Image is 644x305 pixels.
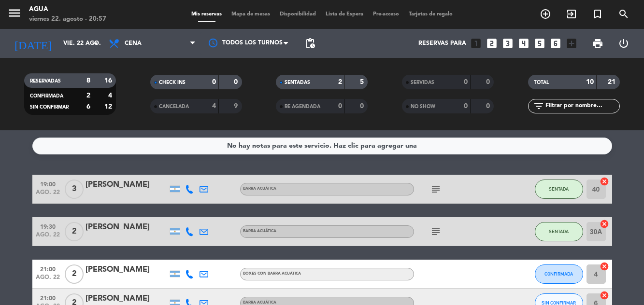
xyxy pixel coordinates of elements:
div: No hay notas para este servicio. Haz clic para agregar una [227,140,417,152]
span: print [592,38,603,49]
span: ago. 22 [36,189,60,200]
strong: 4 [212,103,216,110]
span: Lista de Espera [321,12,368,17]
span: 3 [65,180,84,199]
i: search [618,8,630,20]
span: CONFIRMADA [544,271,573,277]
i: add_circle_outline [540,8,551,20]
strong: 4 [108,92,114,99]
span: CHECK INS [159,80,186,85]
span: BOXES CON BARRA ACUÁTICA [243,272,301,276]
strong: 0 [212,79,216,85]
span: 21:00 [36,263,60,274]
strong: 0 [486,79,492,85]
span: 21:00 [36,292,60,303]
i: looks_5 [533,37,546,50]
strong: 2 [338,79,342,85]
i: subject [430,226,442,237]
i: filter_list [533,100,544,112]
span: SENTADA [549,186,569,192]
strong: 16 [104,77,114,84]
span: Tarjetas de regalo [404,12,458,17]
span: ago. 22 [36,274,60,285]
strong: 8 [86,77,90,84]
i: power_settings_new [618,38,630,49]
i: looks_3 [501,37,514,50]
strong: 0 [486,103,492,110]
span: SIN CONFIRMAR [30,105,69,110]
span: 19:00 [36,178,60,189]
span: SENTADAS [285,80,310,85]
span: Cena [125,40,142,47]
span: RE AGENDADA [285,104,320,109]
i: cancel [600,262,609,271]
i: cancel [600,177,609,186]
span: Pre-acceso [368,12,404,17]
strong: 9 [234,103,240,110]
button: SENTADA [535,180,583,199]
i: looks_two [486,37,498,50]
span: Mis reservas [186,12,227,17]
span: pending_actions [304,38,316,49]
strong: 0 [360,103,366,110]
strong: 0 [464,79,468,85]
div: [PERSON_NAME] [86,263,168,276]
i: [DATE] [7,33,58,54]
span: RESERVADAS [30,79,61,83]
strong: 0 [338,103,342,110]
button: menu [7,6,22,24]
i: cancel [600,291,609,300]
span: 19:30 [36,221,60,232]
i: exit_to_app [566,8,577,20]
span: 2 [65,222,84,241]
div: [PERSON_NAME] [86,292,168,305]
strong: 0 [464,103,468,110]
span: 2 [65,264,84,284]
span: CONFIRMADA [30,94,63,98]
i: add_box [565,37,578,50]
i: turned_in_not [592,8,603,20]
strong: 6 [86,103,90,110]
i: looks_4 [517,37,530,50]
span: Reservas para [418,40,466,47]
i: menu [7,6,22,20]
div: viernes 22. agosto - 20:57 [29,14,106,24]
button: CONFIRMADA [535,264,583,284]
strong: 0 [234,79,240,85]
span: NO SHOW [411,104,435,109]
span: BARRA ACUÁTICA [243,229,276,233]
div: LOG OUT [611,29,637,58]
span: SERVIDAS [411,80,434,85]
strong: 21 [608,79,617,85]
input: Filtrar por nombre... [544,101,619,111]
div: [PERSON_NAME] [86,179,168,191]
i: cancel [600,219,609,229]
strong: 12 [104,103,114,110]
strong: 5 [360,79,366,85]
strong: 10 [586,79,594,85]
i: looks_one [470,37,482,50]
span: Mapa de mesas [227,12,275,17]
span: TOTAL [534,80,549,85]
button: SENTADA [535,222,583,241]
i: looks_6 [549,37,562,50]
i: arrow_drop_down [90,38,101,49]
span: BARRA ACUÁTICA [243,187,276,191]
strong: 2 [86,92,90,99]
span: SENTADA [549,229,569,234]
div: Agua [29,5,106,14]
span: Disponibilidad [275,12,321,17]
span: CANCELADA [159,104,189,109]
span: BARRA ACUÁTICA [243,301,276,305]
span: ago. 22 [36,232,60,243]
div: [PERSON_NAME] [86,221,168,234]
i: subject [430,183,442,195]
